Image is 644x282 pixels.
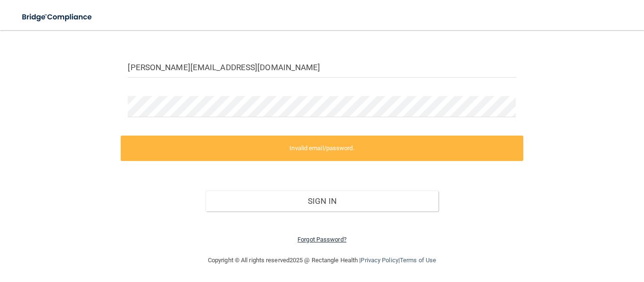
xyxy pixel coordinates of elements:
a: Terms of Use [400,257,436,264]
a: Forgot Password? [297,236,347,243]
div: Copyright © All rights reserved 2025 @ Rectangle Health | | [150,245,494,275]
input: Email [128,56,516,78]
button: Sign In [206,191,438,211]
label: Invalid email/password. [121,136,523,161]
a: Privacy Policy [361,257,398,264]
img: bridge_compliance_login_screen.278c3ca4.svg [14,8,101,27]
